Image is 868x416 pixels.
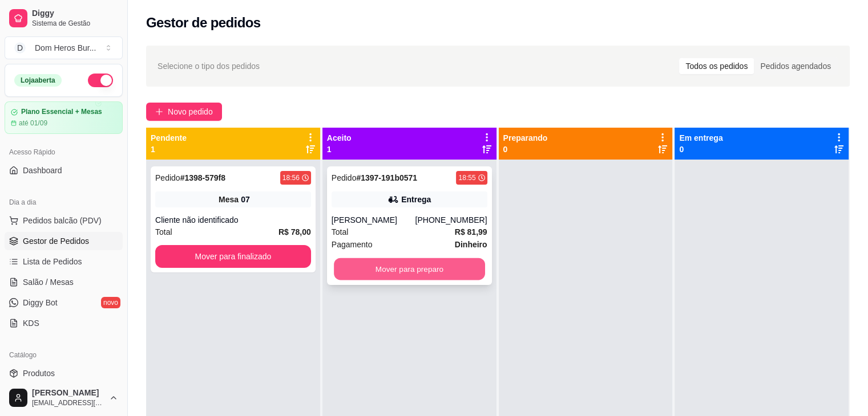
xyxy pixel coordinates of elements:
a: KDS [5,314,123,332]
span: Pagamento [332,238,373,251]
span: Total [332,226,349,238]
span: Dashboard [23,165,62,176]
button: Mover para finalizado [155,245,311,268]
strong: Dinheiro [455,240,487,249]
span: Gestor de Pedidos [23,235,89,247]
button: Pedidos balcão (PDV) [5,211,123,230]
a: Diggy Botnovo [5,293,123,312]
a: Salão / Mesas [5,273,123,291]
span: [EMAIL_ADDRESS][DOMAIN_NAME] [32,398,104,407]
div: [PHONE_NUMBER] [415,214,487,226]
div: [PERSON_NAME] [332,214,415,226]
div: Dom Heros Bur ... [35,42,96,54]
span: Total [155,226,172,238]
p: 0 [679,144,722,155]
button: [PERSON_NAME][EMAIL_ADDRESS][DOMAIN_NAME] [5,384,123,411]
h2: Gestor de pedidos [146,14,261,32]
a: DiggySistema de Gestão [5,5,123,32]
span: Pedidos balcão (PDV) [23,215,102,226]
p: Preparando [503,132,548,144]
div: Cliente não identificado [155,214,311,226]
span: Pedido [332,173,357,182]
strong: R$ 81,99 [455,227,487,236]
p: Em entrega [679,132,722,144]
article: até 01/09 [19,119,47,128]
article: Plano Essencial + Mesas [21,108,102,116]
span: Pedido [155,173,180,182]
a: Dashboard [5,161,123,180]
a: Produtos [5,364,123,382]
span: Lista de Pedidos [23,256,82,267]
p: 1 [327,144,352,155]
div: Catálogo [5,346,123,364]
button: Alterar Status [88,74,113,87]
div: 07 [241,194,250,205]
p: Aceito [327,132,352,144]
div: Dia a dia [5,193,123,211]
span: Selecione o tipo dos pedidos [158,60,260,72]
button: Select a team [5,36,123,59]
div: Loja aberta [14,74,62,87]
button: Novo pedido [146,103,222,121]
div: Pedidos agendados [754,58,837,74]
span: Mesa [219,194,239,205]
button: Mover para preparo [334,258,485,280]
a: Plano Essencial + Mesasaté 01/09 [5,101,123,134]
strong: # 1398-579f8 [180,173,225,182]
span: Diggy Bot [23,297,58,308]
span: D [14,42,26,54]
span: Produtos [23,368,55,379]
span: plus [155,108,163,116]
span: Diggy [32,9,118,19]
a: Lista de Pedidos [5,252,123,271]
p: 0 [503,144,548,155]
p: 1 [151,144,187,155]
span: Sistema de Gestão [32,19,118,28]
span: KDS [23,317,39,329]
div: Todos os pedidos [679,58,754,74]
a: Gestor de Pedidos [5,232,123,250]
span: Novo pedido [168,105,213,118]
strong: R$ 78,00 [278,227,311,236]
div: Acesso Rápido [5,143,123,161]
div: 18:55 [458,173,475,182]
div: Entrega [401,194,431,205]
div: 18:56 [282,173,300,182]
span: Salão / Mesas [23,276,74,288]
p: Pendente [151,132,187,144]
strong: # 1397-191b0571 [356,173,417,182]
span: [PERSON_NAME] [32,388,104,398]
